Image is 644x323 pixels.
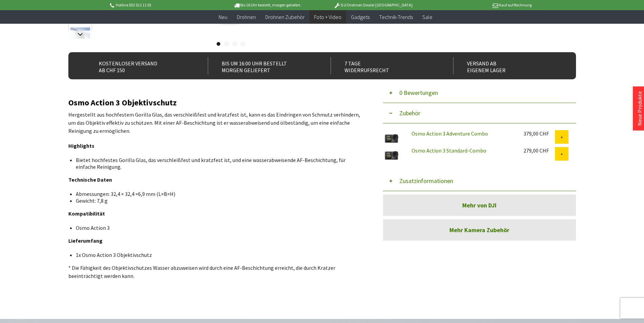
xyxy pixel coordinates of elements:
[374,10,418,24] a: Technik-Trends
[68,264,363,280] p: * Die Fähigkeit des Objektivschutzes Wasser abzuweisen wird durch eine AF-Beschichtung erreicht, ...
[383,171,576,191] button: Zusatzinformationen
[320,1,426,9] p: DJI Drohnen Dealer [GEOGRAPHIC_DATA]
[422,14,432,20] span: Sale
[426,1,532,9] p: Kauf auf Rechnung
[524,130,555,137] div: 379,00 CHF
[379,14,413,20] span: Technik-Trends
[76,190,357,197] li: Abmessungen: 32,4 × 32,4 ×6,9 mm (L×B×H)
[232,10,261,24] a: Drohnen
[68,210,105,217] strong: Kompatibilität
[214,10,232,24] a: Neu
[412,130,488,137] a: Osmo Action 3 Adventure Combo
[215,1,320,9] p: Bis 16 Uhr bestellt, morgen geliefert.
[76,157,346,170] span: Bietet hochfestes Gorilla Glas, das verschleißfest und kratzfest ist, und eine wasserabweisende A...
[309,10,346,24] a: Foto + Video
[208,57,316,74] div: Bis um 16:00 Uhr bestellt Morgen geliefert
[524,147,555,154] div: 279,00 CHF
[383,219,576,241] a: Mehr Kamera Zubehör
[85,57,193,74] div: Kostenloser Versand ab CHF 150
[636,91,643,126] a: Neue Produkte
[346,10,374,24] a: Gadgets
[383,83,576,103] button: 0 Bewertungen
[418,10,437,24] a: Sale
[68,176,112,183] strong: Technische Daten
[76,224,357,231] li: Osmo Action 3
[351,14,370,20] span: Gadgets
[219,14,227,20] span: Neu
[314,14,341,20] span: Foto + Video
[453,57,561,74] div: Versand ab eigenem Lager
[68,237,103,244] strong: Lieferumfang
[383,195,576,216] a: Mehr von DJI
[331,57,439,74] div: 7 Tage Widerrufsrecht
[237,14,256,20] span: Drohnen
[383,147,400,164] img: Osmo Action 3 Standard-Combo
[265,14,305,20] span: Drohnen Zubehör
[68,110,363,135] p: Hergestellt aus hochfestem Gorilla Glas, das verschleißfest und kratzfest ist, kann es das Eindri...
[383,130,400,147] img: Osmo Action 3 Adventure Combo
[109,1,215,9] p: Hotline 032 511 11 03
[68,142,94,149] strong: Highlights
[76,251,357,258] li: 1x Osmo Action 3 Objektivschutz
[68,98,363,107] h2: Osmo Action 3 Objektivschutz
[412,147,486,154] a: Osmo Action 3 Standard-Combo
[383,103,576,123] button: Zubehör
[261,10,309,24] a: Drohnen Zubehör
[76,197,357,204] li: Gewicht: 7,8 g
